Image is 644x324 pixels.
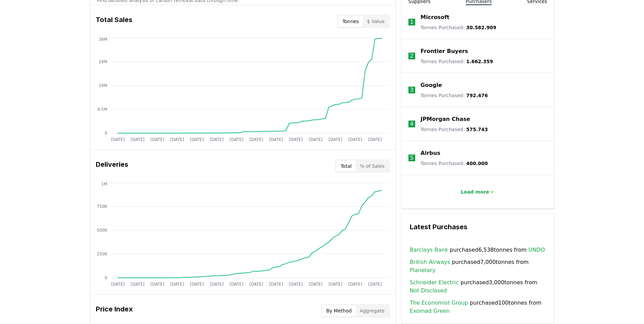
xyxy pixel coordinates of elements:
tspan: [DATE] [210,282,224,287]
p: 3 [410,86,413,94]
a: Not Disclosed [410,287,447,295]
tspan: [DATE] [229,137,243,142]
p: Tonnes Purchased : [421,160,488,167]
button: Tonnes [338,16,363,27]
p: Tonnes Purchased : [421,58,493,65]
h3: Latest Purchases [410,222,546,232]
tspan: [DATE] [190,282,204,287]
tspan: [DATE] [269,282,283,287]
tspan: 0 [105,275,107,280]
tspan: [DATE] [170,137,184,142]
tspan: [DATE] [130,282,144,287]
a: The Economist Group [410,299,468,307]
tspan: [DATE] [328,137,342,142]
tspan: 29M [98,59,107,64]
p: 1 [410,18,413,26]
span: purchased 100 tonnes from [410,299,546,315]
a: JPMorgan Chase [421,115,470,123]
tspan: [DATE] [289,282,303,287]
span: 575.743 [466,127,488,132]
tspan: [DATE] [130,137,144,142]
h3: Price Index [96,304,133,318]
tspan: 38M [98,37,107,42]
tspan: [DATE] [328,282,342,287]
tspan: [DATE] [210,137,224,142]
tspan: [DATE] [309,282,323,287]
button: % of Sales [356,161,389,172]
a: Microsoft [421,13,449,21]
tspan: [DATE] [309,137,323,142]
a: Schneider Electric [410,278,459,287]
tspan: 250K [97,252,108,256]
span: 792.476 [466,93,488,98]
p: Tonnes Purchased : [421,24,496,31]
tspan: [DATE] [269,137,283,142]
p: Load more [461,188,489,195]
span: purchased 7,000 tonnes from [410,258,546,274]
a: UNDO [528,246,545,254]
tspan: 19M [98,83,107,88]
tspan: [DATE] [150,137,164,142]
button: Load more [455,185,500,199]
tspan: 750K [97,204,108,209]
span: purchased 3,000 tonnes from [410,278,546,295]
span: purchased 6,538 tonnes from [410,246,545,254]
tspan: [DATE] [289,137,303,142]
p: 4 [410,120,413,128]
tspan: 0 [105,131,107,136]
a: Airbus [421,149,440,157]
button: $ Value [363,16,389,27]
tspan: [DATE] [368,137,382,142]
h3: Total Sales [96,15,132,28]
p: 5 [410,154,413,162]
a: Barclays Bank [410,246,448,254]
tspan: [DATE] [111,137,125,142]
span: 1.662.359 [466,59,493,64]
p: 2 [410,52,413,60]
a: Exomad Green [410,307,450,315]
tspan: [DATE] [190,137,204,142]
a: Frontier Buyers [421,47,468,55]
tspan: [DATE] [229,282,243,287]
span: 400.000 [466,161,488,166]
tspan: [DATE] [150,282,164,287]
tspan: [DATE] [249,137,263,142]
a: Google [421,81,442,89]
button: Aggregate [356,305,389,316]
p: Tonnes Purchased : [421,126,488,133]
button: Total [336,161,356,172]
tspan: [DATE] [170,282,184,287]
tspan: 500K [97,228,108,233]
tspan: [DATE] [348,282,362,287]
tspan: 1M [101,182,107,186]
a: British Airways [410,258,450,266]
tspan: [DATE] [368,282,382,287]
tspan: [DATE] [111,282,125,287]
button: By Method [322,305,356,316]
tspan: 9.5M [97,107,107,112]
tspan: [DATE] [249,282,263,287]
a: Planetary [410,266,436,274]
tspan: [DATE] [348,137,362,142]
h3: Deliveries [96,159,128,173]
p: Tonnes Purchased : [421,92,488,99]
span: 30.582.909 [466,25,496,30]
